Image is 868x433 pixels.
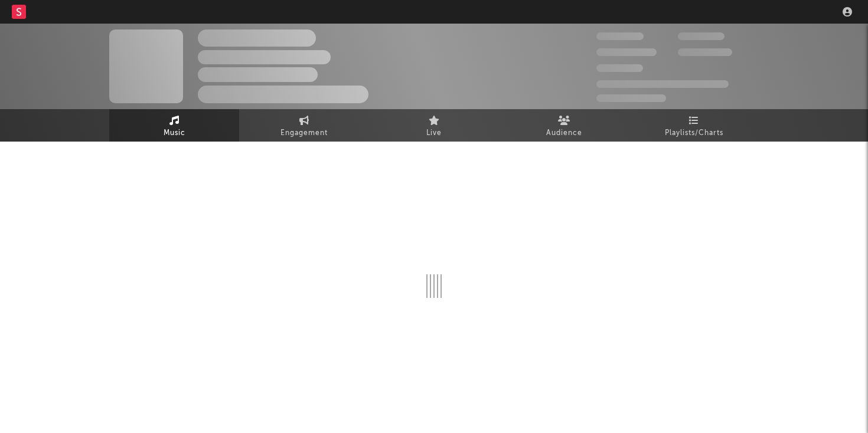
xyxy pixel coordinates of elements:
span: 100,000 [596,64,643,72]
span: Audience [546,126,582,140]
span: 100,000 [678,32,725,40]
span: Live [426,126,442,140]
a: Engagement [239,109,369,142]
a: Music [109,109,239,142]
span: 50,000,000 Monthly Listeners [596,80,729,88]
span: 1,000,000 [678,48,732,56]
a: Live [369,109,499,142]
span: 300,000 [596,32,644,40]
span: Music [164,126,185,140]
span: 50,000,000 [596,48,657,56]
a: Playlists/Charts [629,109,759,142]
span: Jump Score: 85.0 [596,94,666,102]
a: Audience [499,109,629,142]
span: Playlists/Charts [665,126,723,140]
span: Engagement [280,126,328,140]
